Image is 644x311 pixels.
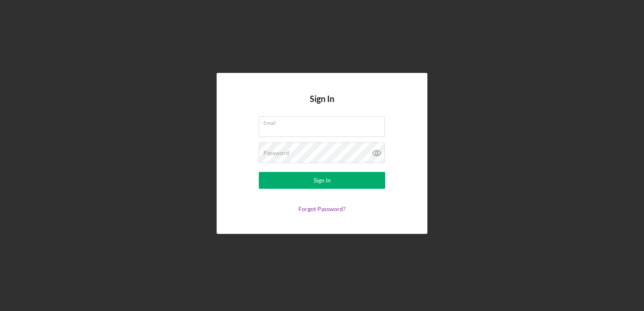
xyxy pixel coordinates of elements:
[263,117,385,126] label: Email
[310,94,334,116] h4: Sign In
[263,150,289,156] label: Password
[259,172,385,189] button: Sign In
[314,172,331,189] div: Sign In
[298,205,346,212] a: Forgot Password?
